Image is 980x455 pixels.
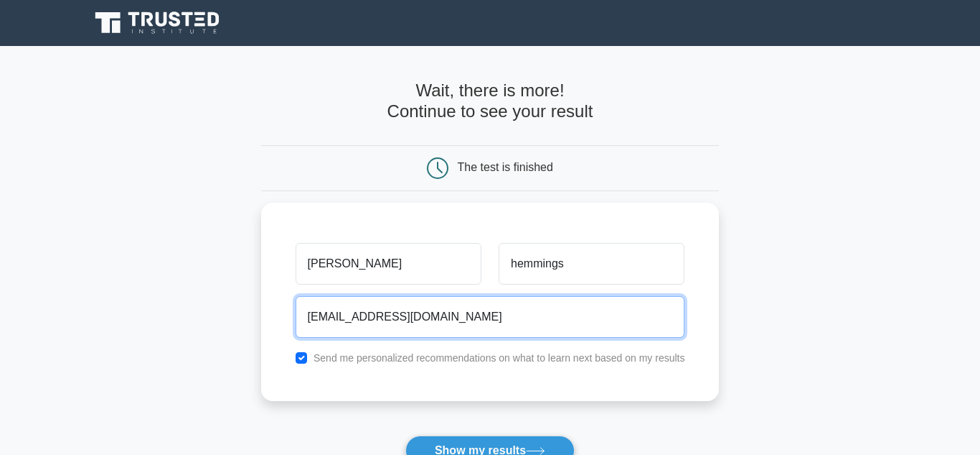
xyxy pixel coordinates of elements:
input: First name [296,243,481,285]
h4: Wait, there is more! Continue to see your result [261,81,720,122]
input: Last name [499,243,684,285]
label: Send me personalized recommendations on what to learn next based on my results [314,352,685,364]
input: Email [296,296,685,338]
div: The test is finished [458,161,553,173]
